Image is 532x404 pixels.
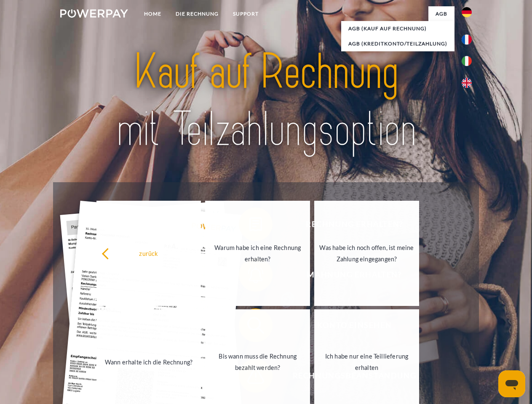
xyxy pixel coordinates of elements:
img: fr [462,35,472,45]
div: Bis wann muss die Rechnung bezahlt werden? [210,351,305,373]
a: DIE RECHNUNG [168,6,226,21]
div: zurück [102,247,196,259]
a: AGB (Kreditkonto/Teilzahlung) [341,36,454,51]
iframe: Schaltfläche zum Öffnen des Messaging-Fensters [498,370,525,397]
div: Ich habe nur eine Teillieferung erhalten [319,351,414,373]
img: de [462,7,472,17]
a: Was habe ich noch offen, ist meine Zahlung eingegangen? [314,201,419,306]
div: Warum habe ich eine Rechnung erhalten? [210,242,305,265]
img: it [462,56,472,66]
a: AGB (Kauf auf Rechnung) [341,21,454,36]
div: Was habe ich noch offen, ist meine Zahlung eingegangen? [319,242,414,265]
img: en [462,78,472,88]
img: logo-powerpay-white.svg [60,9,128,18]
a: SUPPORT [226,6,266,21]
div: Wann erhalte ich die Rechnung? [102,356,196,367]
a: Home [137,6,168,21]
a: agb [428,6,454,21]
img: title-powerpay_de.svg [80,40,452,161]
